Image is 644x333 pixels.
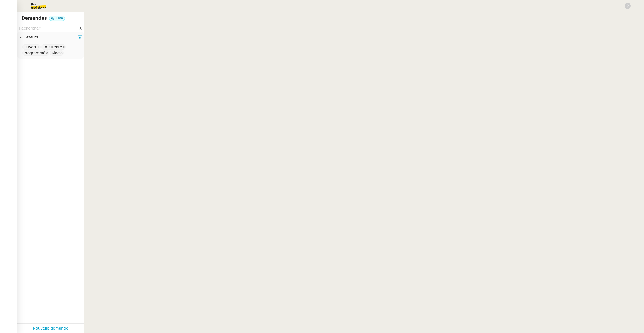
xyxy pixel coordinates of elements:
span: Statuts [25,34,78,40]
input: Rechercher [19,25,77,31]
div: Statuts [17,32,84,42]
nz-select-item: En attente [41,44,66,50]
div: Aide [51,50,60,55]
nz-select-item: Ouvert [22,44,41,50]
div: Programmé [24,50,45,55]
a: Nouvelle demande [33,325,68,331]
span: Live [56,16,63,20]
div: En attente [42,45,62,49]
nz-page-header-title: Demandes [21,15,47,22]
nz-select-item: Aide [50,50,64,56]
div: Ouvert [24,45,36,49]
nz-select-item: Programmé [22,50,49,56]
